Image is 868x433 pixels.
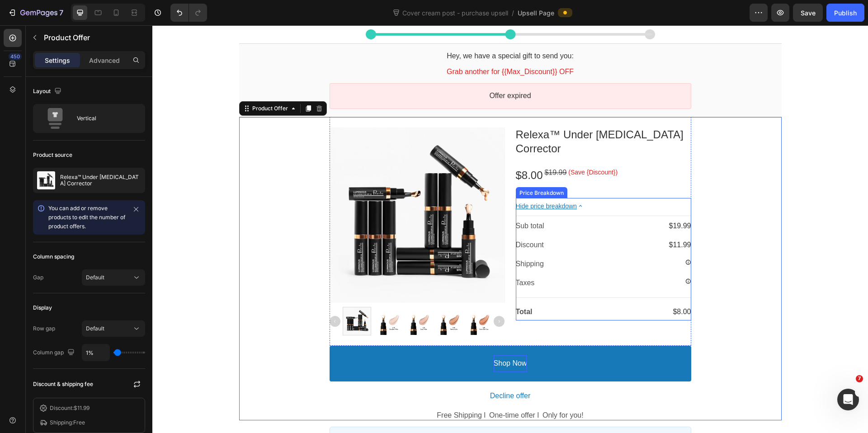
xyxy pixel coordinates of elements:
[793,4,823,22] button: Save
[837,389,859,410] iframe: Intercom live chat
[82,269,145,286] button: Default
[59,7,63,18] p: 7
[520,282,538,290] bdo: $8.00
[390,386,431,395] p: Only for you!
[44,32,142,43] p: Product Offer
[82,344,109,361] input: Auto
[363,197,392,204] bdo: Sub total
[73,419,85,426] span: Free
[294,27,421,34] bdo: Hey, we have a special gift to send you:
[86,274,104,281] span: Default
[33,304,52,312] div: Display
[363,254,382,261] bdo: Taxes
[50,419,85,427] p: Shipping:
[33,347,76,359] div: Column gap
[89,56,120,65] p: Advanced
[33,85,63,98] div: Layout
[341,330,375,347] div: Rich Text Editor. Editing area: main
[363,282,380,290] b: Total
[518,8,554,18] span: Upsell Page
[392,143,414,151] bdo: $19.99
[177,291,188,301] img: gp-arrow-prev
[284,386,333,395] p: Free Shipping l
[98,80,137,86] div: Product Offer
[341,291,352,301] img: gp-arrow-next
[50,404,90,412] p: Discount:
[416,143,465,151] bdo: (Save {Discount})
[337,386,387,395] p: One-time offer l
[363,144,391,156] bdo: $8.00
[33,253,74,261] div: Column spacing
[341,334,375,343] p: Shop Now
[45,56,70,65] p: Settings
[294,42,421,50] bdo: Grab another for {{Max_Discount}} OFF
[517,197,539,204] bdo: $19.99
[401,8,510,18] span: Cover cream post - purchase upsell
[177,362,539,379] button: Decline offer
[363,235,392,242] bdo: Shipping
[37,171,55,189] img: product feature img
[33,380,93,388] p: Discount & shipping fee
[86,325,104,332] span: Default
[363,216,392,223] bdo: Discount
[363,177,425,184] bdo: Hide price breakdown
[834,8,857,18] div: Publish
[512,8,514,18] span: /
[170,4,207,22] div: Undo/Redo
[33,273,43,282] div: Gap
[4,4,67,22] button: 7
[74,405,90,411] span: $11.99
[826,4,864,22] button: Publish
[60,174,141,187] p: Relexa™ Under [MEDICAL_DATA] Corrector
[77,108,132,129] div: Vertical
[365,164,413,171] div: Price Breakdown
[33,151,72,159] div: Product source
[801,9,816,17] span: Save
[363,103,531,129] bdo: Relexa™ Under [MEDICAL_DATA] Corrector
[363,163,539,173] p: Free Shipping!
[177,320,539,356] button: Rich Text Editor. Editing area: main
[9,53,22,60] div: 450
[48,204,128,231] p: You can add or remove products to edit the number of product offers.
[856,375,863,382] span: 7
[152,25,868,433] iframe: Design area
[338,366,378,376] bdo: Decline offer
[337,66,378,74] bdo: Offer expired
[33,325,55,333] div: Row gap
[82,320,145,337] button: Default
[517,216,539,223] bdo: $11.99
